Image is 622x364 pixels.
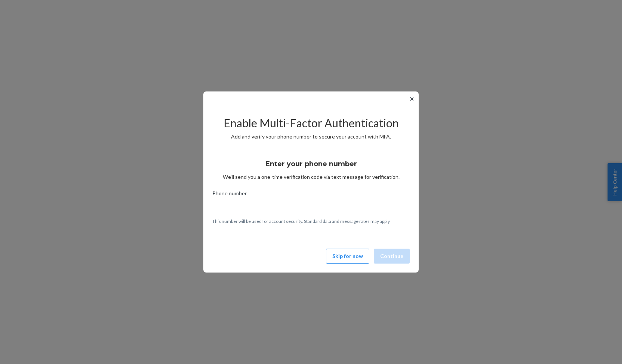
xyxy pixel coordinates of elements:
button: Continue [374,249,410,264]
p: Add and verify your phone number to secure your account with MFA. [212,133,410,140]
span: Phone number [212,190,247,200]
button: ✕ [408,94,416,103]
button: Skip for now [326,249,369,264]
div: We’ll send you a one-time verification code via text message for verification. [212,153,410,181]
p: This number will be used for account security. Standard data and message rates may apply. [212,218,410,224]
h2: Enable Multi-Factor Authentication [212,117,410,129]
h3: Enter your phone number [265,159,357,169]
